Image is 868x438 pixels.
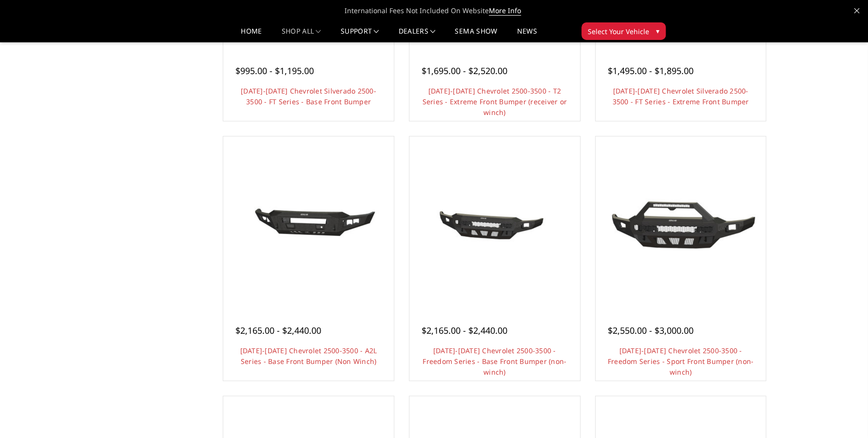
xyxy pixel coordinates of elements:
span: $995.00 - $1,195.00 [235,65,314,76]
a: SEMA Show [455,28,497,42]
a: [DATE]-[DATE] Chevrolet 2500-3500 - Freedom Series - Sport Front Bumper (non-winch) [608,346,753,377]
a: Support [341,28,379,42]
a: 2020-2023 Chevrolet 2500-3500 - A2L Series - Base Front Bumper (Non Winch) 2020 Chevrolet HD - Av... [226,139,391,305]
a: More Info [489,6,521,16]
button: Select Your Vehicle [581,22,666,40]
a: 2020-2023 Chevrolet 2500-3500 - Freedom Series - Base Front Bumper (non-winch) 2020-2023 Chevrole... [412,139,578,305]
a: 2020-2023 Chevrolet 2500-3500 - Freedom Series - Sport Front Bumper (non-winch) [598,139,764,305]
span: $2,165.00 - $2,440.00 [235,324,321,336]
a: shop all [282,28,321,42]
span: $2,165.00 - $2,440.00 [422,324,507,336]
span: $1,495.00 - $1,895.00 [608,65,694,76]
a: News [517,28,537,42]
a: [DATE]-[DATE] Chevrolet Silverado 2500-3500 - FT Series - Extreme Front Bumper [613,86,749,106]
span: Select Your Vehicle [588,26,649,37]
a: Home [241,28,262,42]
span: International Fees Not Included On Website [83,1,785,20]
a: [DATE]-[DATE] Chevrolet 2500-3500 - A2L Series - Base Front Bumper (Non Winch) [240,346,377,366]
a: Dealers [399,28,436,42]
span: $2,550.00 - $3,000.00 [608,324,694,336]
a: [DATE]-[DATE] Chevrolet Silverado 2500-3500 - FT Series - Base Front Bumper [241,86,376,106]
span: ▾ [656,26,659,36]
img: 2020-2023 Chevrolet 2500-3500 - Freedom Series - Sport Front Bumper (non-winch) [602,187,758,257]
iframe: Chat Widget [819,391,868,438]
span: $1,695.00 - $2,520.00 [422,65,507,76]
a: [DATE]-[DATE] Chevrolet 2500-3500 - T2 Series - Extreme Front Bumper (receiver or winch) [422,86,567,117]
a: [DATE]-[DATE] Chevrolet 2500-3500 - Freedom Series - Base Front Bumper (non-winch) [423,346,566,377]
